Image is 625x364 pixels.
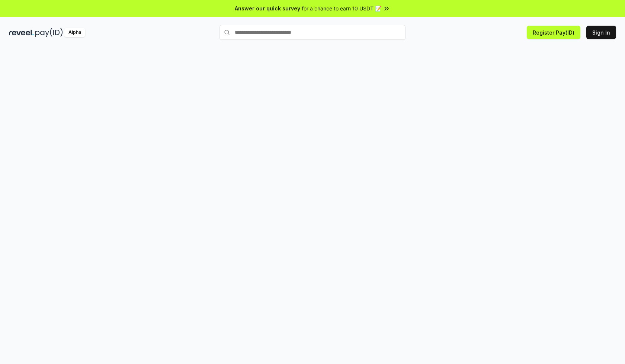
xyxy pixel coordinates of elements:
[35,28,63,37] img: pay_id
[586,26,616,39] button: Sign In
[527,26,580,39] button: Register Pay(ID)
[235,4,300,12] span: Answer our quick survey
[302,4,381,12] span: for a chance to earn 10 USDT 📝
[64,28,85,37] div: Alpha
[9,28,34,37] img: reveel_dark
